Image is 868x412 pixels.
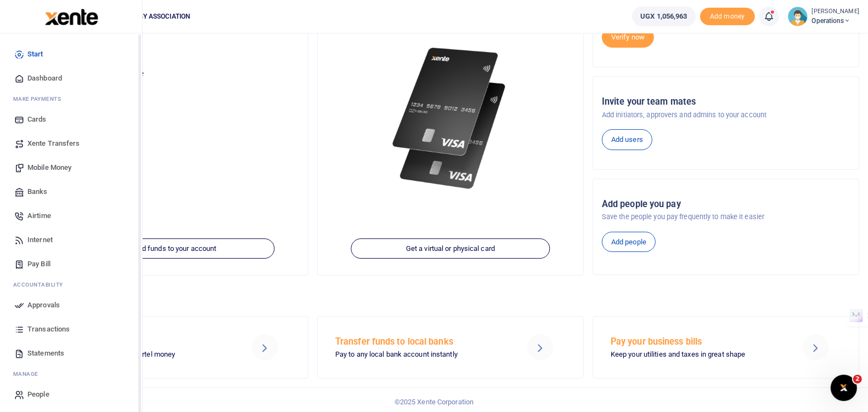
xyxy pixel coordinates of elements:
span: Internet [27,234,53,245]
a: Add people [602,232,656,253]
span: Transactions [27,324,70,335]
a: Banks [9,180,133,204]
a: Transfer funds to local banks Pay to any local bank account instantly [317,316,584,379]
a: Transactions [9,317,133,341]
p: Operations [51,44,299,55]
a: profile-user [PERSON_NAME] Operations [788,7,859,26]
span: Statements [27,348,64,359]
span: anage [19,370,39,378]
span: Approvals [27,300,60,311]
h5: UGX 1,056,963 [51,82,299,93]
h5: Pay your business bills [611,336,781,347]
p: Keep your utilities and taxes in great shape [611,349,781,360]
span: Pay Bill [27,259,50,270]
span: UGX 1,056,963 [640,11,687,22]
a: Add users [602,129,652,150]
span: Banks [27,186,48,197]
span: Add money [700,8,755,26]
li: Wallet ballance [628,7,700,26]
h5: Invite your team mates [602,96,850,107]
span: Mobile Money [27,162,71,173]
a: Pay Bill [9,252,133,276]
a: Add money [700,12,755,20]
span: Xente Transfers [27,138,80,149]
a: Airtime [9,204,133,228]
span: countability [21,281,63,289]
a: Internet [9,228,133,252]
a: Send Mobile Money MTN mobile money and Airtel money [42,316,308,379]
p: Your current account balance [51,68,299,79]
a: Approvals [9,293,133,317]
li: Ac [9,276,133,293]
a: Start [9,42,133,66]
li: Toup your wallet [700,8,755,26]
img: xente-_physical_cards.png [388,39,512,198]
p: Add initiators, approvers and admins to your account [602,110,850,121]
a: UGX 1,056,963 [632,7,695,26]
h5: Account [51,28,299,39]
iframe: Intercom live chat [831,375,857,401]
p: Pay to any local bank account instantly [335,349,506,360]
p: Save the people you pay frequently to make it easier [602,211,850,222]
a: Cards [9,107,133,131]
li: M [9,90,133,107]
h5: Send Mobile Money [60,336,230,347]
span: Start [27,49,43,60]
span: 2 [853,375,862,384]
a: Mobile Money [9,156,133,180]
a: Verify now [602,27,654,48]
span: Airtime [27,210,51,221]
li: M [9,365,133,382]
img: logo-large [45,9,98,25]
img: profile-user [788,7,808,26]
h4: Make a transaction [42,290,859,302]
h5: Add people you pay [602,199,850,210]
a: Xente Transfers [9,131,133,156]
a: Statements [9,341,133,365]
span: Operations [812,16,859,26]
small: [PERSON_NAME] [812,7,859,16]
a: Pay your business bills Keep your utilities and taxes in great shape [593,316,859,379]
a: People [9,382,133,407]
a: Dashboard [9,66,133,90]
span: People [27,389,49,400]
span: Dashboard [27,73,62,84]
p: MTN mobile money and Airtel money [60,349,230,360]
a: Get a virtual or physical card [351,238,550,259]
h5: Transfer funds to local banks [335,336,506,347]
span: Cards [27,114,47,125]
a: Add funds to your account [76,238,275,259]
span: ake Payments [19,95,61,103]
a: logo-small logo-large logo-large [44,12,98,20]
